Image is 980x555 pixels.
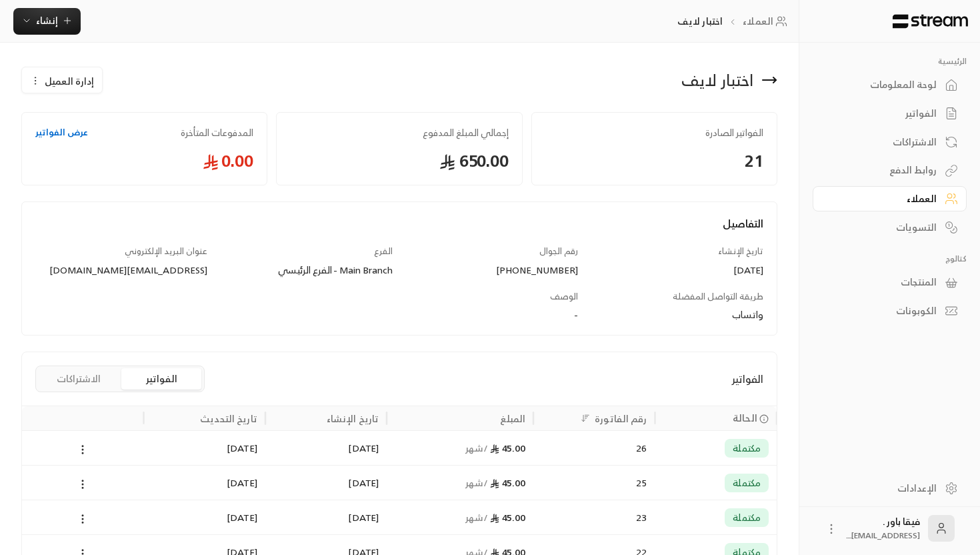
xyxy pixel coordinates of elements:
span: التفاصيل [723,214,763,233]
a: الكوبونات [813,298,967,324]
p: كتالوج [813,253,967,264]
span: مكتملة [733,511,761,524]
div: [PHONE_NUMBER] [406,263,578,277]
p: الرئيسية [813,56,967,67]
a: لوحة المعلومات [813,72,967,98]
span: الفرع [374,243,393,259]
span: تاريخ الإنشاء [718,243,763,259]
div: الكوبونات [829,304,937,318]
span: إنشاء [36,12,58,29]
div: المنتجات [829,275,937,289]
div: الفواتير [829,107,937,120]
a: التسويات [813,214,967,240]
div: 23 [541,500,647,534]
span: إجمالي المبلغ المدفوع [290,126,508,139]
div: الإعدادات [829,482,937,495]
div: روابط الدفع [829,163,937,177]
span: طريقة التواصل المفضلة [673,289,763,304]
div: [DATE] [273,500,379,534]
div: تاريخ التحديث [200,410,257,427]
div: 25 [541,466,647,500]
a: العملاء [743,15,791,28]
button: الاشتراكات [39,368,119,390]
p: اختبار لايف [677,15,723,28]
span: الحالة [733,411,757,425]
div: [DATE] [151,466,257,500]
button: Sort [577,410,593,426]
a: الإعدادات [813,475,967,501]
a: الفواتير [813,101,967,127]
div: الاشتراكات [829,135,937,149]
span: / شهر [465,474,489,491]
span: رقم الجوال [539,243,578,259]
button: إنشاء [13,8,81,35]
span: واتساب [732,306,763,323]
nav: breadcrumb [677,15,792,28]
div: فيقا باور . [846,515,920,542]
div: التسويات [829,221,937,234]
div: العملاء [829,192,937,205]
div: 45.00 [395,466,525,500]
img: Logo [891,14,969,29]
span: إدارة العميل [45,74,94,88]
div: 45.00 [395,431,525,465]
span: عنوان البريد الإلكتروني [125,243,207,259]
button: الفواتير [121,368,201,390]
span: الوصف [550,289,578,304]
div: [DATE] [273,431,379,465]
span: [EMAIL_ADDRESS].... [846,528,920,542]
button: إدارة العميل [22,67,102,94]
a: المدفوعات المتأخرةعرض الفواتير0.00 [21,112,267,185]
div: 26 [541,431,647,465]
a: العملاء [813,186,967,212]
a: عرض الفواتير [35,126,88,139]
span: 650.00 [290,150,508,171]
div: المبلغ [500,410,525,427]
a: روابط الدفع [813,157,967,183]
div: - [221,308,578,322]
span: الفواتير [731,371,763,387]
span: / شهر [465,509,489,526]
div: 45.00 [395,500,525,534]
div: [DATE] [273,466,379,500]
div: [EMAIL_ADDRESS][DOMAIN_NAME] [35,263,207,277]
div: [DATE] [151,500,257,534]
span: 21 [545,150,763,171]
span: 0.00 [35,150,253,171]
span: الفواتير الصادرة [545,126,763,139]
a: الاشتراكات [813,129,967,155]
div: [DATE] [151,431,257,465]
div: رقم الفاتورة [595,410,647,427]
span: / شهر [465,440,489,456]
span: مكتملة [733,476,761,490]
div: Main Branch - الفرع الرئيسي [221,263,393,277]
div: اختبار لايف [681,69,753,91]
div: تاريخ الإنشاء [327,410,379,427]
span: مكتملة [733,442,761,455]
div: لوحة المعلومات [829,78,937,91]
a: المنتجات [813,269,967,296]
div: [DATE] [591,263,763,277]
span: المدفوعات المتأخرة [181,126,253,139]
